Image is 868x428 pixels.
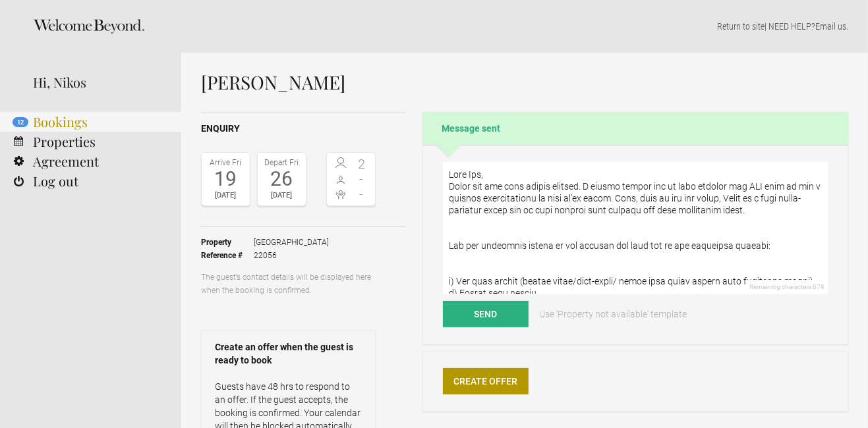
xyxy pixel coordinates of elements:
[261,156,303,169] div: Depart Fri
[351,173,372,186] span: -
[254,249,329,262] span: 22056
[351,157,372,171] span: 2
[351,188,372,201] span: -
[205,189,246,202] div: [DATE]
[201,271,376,297] p: The guest’s contact details will be displayed here when the booking is confirmed.
[443,368,529,394] a: Create Offer
[201,20,848,33] p: | NEED HELP? .
[254,236,329,249] span: [GEOGRAPHIC_DATA]
[215,340,362,367] strong: Create an offer when the guest is ready to book
[261,189,303,202] div: [DATE]
[531,301,697,327] a: Use 'Property not available' template
[261,169,303,189] div: 26
[717,21,765,32] a: Return to site
[422,112,848,145] h2: Message sent
[201,249,254,262] strong: Reference #
[201,236,254,249] strong: Property
[443,301,529,327] button: Send
[33,72,161,92] div: Hi, Nikos
[205,169,246,189] div: 19
[815,21,846,32] a: Email us
[201,122,406,136] h2: Enquiry
[205,156,246,169] div: Arrive Fri
[13,117,28,127] flynt-notification-badge: 12
[201,72,848,92] h1: [PERSON_NAME]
